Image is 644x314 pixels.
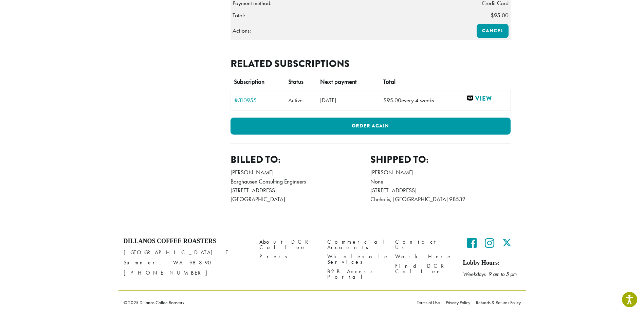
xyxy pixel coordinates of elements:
[124,238,249,245] h4: Dillanos Coffee Roasters
[466,94,507,103] a: View
[383,97,387,104] span: $
[231,9,466,22] th: Total:
[477,24,509,38] a: Cancel order 365235
[234,78,264,86] span: Subscription
[383,97,401,104] span: 95.00
[317,90,380,110] td: [DATE]
[395,238,453,252] a: Contact Us
[491,12,509,19] span: 95.00
[417,300,443,305] a: Terms of Use
[395,261,453,276] a: Find DCR Coffee
[124,300,407,305] p: © 2025 Dillanos Coffee Roasters.
[285,90,317,110] td: Active
[395,252,453,261] a: Work Here
[288,78,303,86] span: Status
[463,271,517,278] em: Weekdays 9 am to 5 pm
[231,168,371,204] address: [PERSON_NAME] Barghausen Consulting Engineers [STREET_ADDRESS] [GEOGRAPHIC_DATA]
[327,267,385,281] a: B2B Access Portal
[327,238,385,252] a: Commercial Accounts
[370,168,511,204] address: [PERSON_NAME] None [STREET_ADDRESS] Chehalis, [GEOGRAPHIC_DATA] 98532
[443,300,473,305] a: Privacy Policy
[231,154,371,165] h2: Billed to:
[259,238,317,252] a: About DCR Coffee
[234,97,281,103] a: View subscription number 310955
[380,90,463,110] td: every 4 weeks
[124,247,249,278] p: [GEOGRAPHIC_DATA] E Sumner, WA 98390 [PHONE_NUMBER]
[320,78,357,86] span: Next payment
[473,300,521,305] a: Refunds & Returns Policy
[491,12,494,19] span: $
[259,252,317,261] a: Press
[327,252,385,267] a: Wholesale Services
[231,58,511,70] h2: Related subscriptions
[231,22,466,40] th: Actions:
[231,118,511,135] a: Order again
[463,259,521,267] h5: Lobby Hours:
[370,154,511,165] h2: Shipped to:
[383,78,395,86] span: Total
